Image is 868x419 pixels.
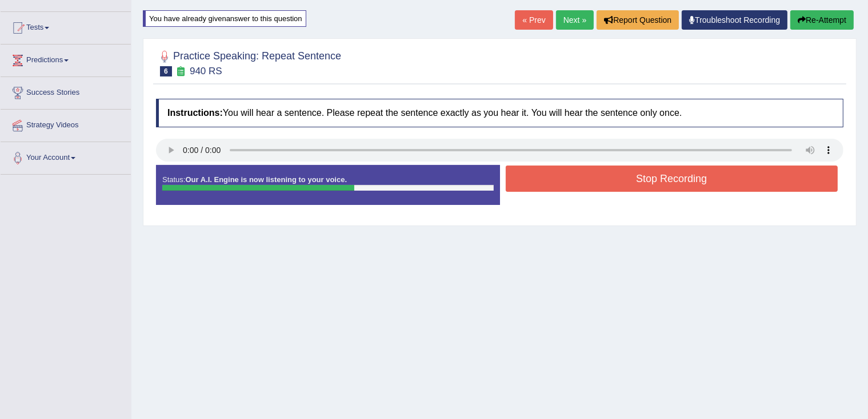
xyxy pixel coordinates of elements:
a: Predictions [1,45,131,73]
button: Re-Attempt [790,10,854,30]
button: Stop Recording [506,166,838,192]
div: Status: [156,165,500,205]
a: Troubleshoot Recording [682,10,787,30]
h2: Practice Speaking: Repeat Sentence [156,48,341,76]
span: 6 [160,66,172,76]
small: Exam occurring question [175,66,187,77]
small: 940 RS [190,66,222,76]
a: Next » [556,10,594,30]
a: « Prev [515,10,553,30]
a: Strategy Videos [1,110,131,138]
h4: You will hear a sentence. Please repeat the sentence exactly as you hear it. You will hear the se... [156,99,843,127]
button: Report Question [597,10,679,30]
b: Instructions: [167,108,223,118]
div: You have already given answer to this question [143,10,306,27]
a: Success Stories [1,77,131,106]
a: Your Account [1,142,131,171]
strong: Our A.I. Engine is now listening to your voice. [185,175,347,184]
a: Tests [1,12,131,41]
